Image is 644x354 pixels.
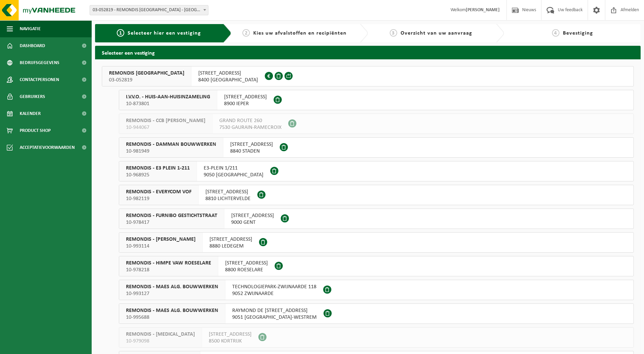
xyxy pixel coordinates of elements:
span: 03-052819 - REMONDIS WEST-VLAANDEREN - OOSTENDE [90,5,208,15]
span: 1 [117,29,124,37]
button: REMONDIS - [PERSON_NAME] 10-993114 [STREET_ADDRESS]8880 LEDEGEM [119,232,634,253]
button: I.V.V.O. - HUIS-AAN-HUISINZAMELING 10-873801 [STREET_ADDRESS]8900 IEPER [119,90,634,110]
span: Kies uw afvalstoffen en recipiënten [253,31,347,36]
span: [STREET_ADDRESS] [224,94,267,100]
button: REMONDIS [GEOGRAPHIC_DATA] 03-052819 [STREET_ADDRESS]8400 [GEOGRAPHIC_DATA] [102,66,634,86]
span: 10-982119 [126,195,191,202]
button: REMONDIS - HIMPE VAW ROESELARE 10-978218 [STREET_ADDRESS]8800 ROESELARE [119,256,634,276]
span: REMONDIS - E3 PLEIN 1-211 [126,165,190,172]
span: I.V.V.O. - HUIS-AAN-HUISINZAMELING [126,94,210,100]
span: 8500 KORTRIJK [209,338,252,345]
span: Product Shop [20,122,51,139]
span: REMONDIS - HIMPE VAW ROESELARE [126,260,211,267]
span: 8800 ROESELARE [225,267,268,273]
span: 8900 IEPER [224,100,267,107]
span: 3 [390,29,397,37]
span: Contactpersonen [20,71,59,88]
span: RAYMOND DE [STREET_ADDRESS] [232,307,317,314]
span: 10-993127 [126,290,218,297]
span: 10-968925 [126,172,190,178]
span: REMONDIS - [PERSON_NAME] [126,236,196,243]
span: 03-052819 - REMONDIS WEST-VLAANDEREN - OOSTENDE [90,5,208,15]
span: 8810 LICHTERVELDE [205,195,251,202]
span: Gebruikers [20,88,45,105]
h2: Selecteer een vestiging [95,46,641,59]
span: [STREET_ADDRESS] [231,212,274,219]
span: 10-944067 [126,124,205,131]
span: E3-PLEIN 1/211 [204,165,263,172]
span: 8880 LEDEGEM [209,243,252,250]
span: 03-052819 [109,77,184,83]
button: REMONDIS - MAES ALG. BOUWWERKEN 10-995688 RAYMOND DE [STREET_ADDRESS]9051 [GEOGRAPHIC_DATA]-WESTREM [119,303,634,324]
span: [STREET_ADDRESS] [230,141,273,148]
span: [STREET_ADDRESS] [205,189,251,195]
span: Dashboard [20,37,45,54]
span: [STREET_ADDRESS] [209,236,252,243]
span: 9051 [GEOGRAPHIC_DATA]-WESTREM [232,314,317,321]
strong: [PERSON_NAME] [466,7,500,13]
span: REMONDIS - DAMMAN BOUWWERKEN [126,141,216,148]
span: 4 [552,29,559,37]
span: 10-993114 [126,243,196,250]
span: 7530 GAURAIN-RAMECROIX [219,124,281,131]
span: 9000 GENT [231,219,274,226]
span: 8840 STADEN [230,148,273,155]
button: REMONDIS - DAMMAN BOUWWERKEN 10-981949 [STREET_ADDRESS]8840 STADEN [119,137,634,158]
span: Acceptatievoorwaarden [20,139,75,156]
span: REMONDIS - MAES ALG. BOUWWERKEN [126,283,218,290]
span: 10-978417 [126,219,217,226]
span: 9050 [GEOGRAPHIC_DATA] [204,172,263,178]
span: 10-995688 [126,314,218,321]
span: 10-978218 [126,267,211,273]
span: [STREET_ADDRESS] [209,331,252,338]
button: REMONDIS - EVERYCOM VOF 10-982119 [STREET_ADDRESS]8810 LICHTERVELDE [119,185,634,205]
span: Kalender [20,105,41,122]
span: REMONDIS - [MEDICAL_DATA] [126,331,195,338]
span: 9052 ZWIJNAARDE [232,290,316,297]
span: REMONDIS - EVERYCOM VOF [126,189,191,195]
span: 10-979098 [126,338,195,345]
span: REMONDIS - MAES ALG. BOUWWERKEN [126,307,218,314]
span: Navigatie [20,20,41,37]
span: REMONDIS - FURNIBO GESTICHTSTRAAT [126,212,217,219]
button: REMONDIS - E3 PLEIN 1-211 10-968925 E3-PLEIN 1/2119050 [GEOGRAPHIC_DATA] [119,161,634,181]
span: [STREET_ADDRESS] [225,260,268,267]
button: REMONDIS - MAES ALG. BOUWWERKEN 10-993127 TECHNOLOGIEPARK-ZWIJNAARDE 1189052 ZWIJNAARDE [119,280,634,300]
span: 2 [242,29,250,37]
button: REMONDIS - FURNIBO GESTICHTSTRAAT 10-978417 [STREET_ADDRESS]9000 GENT [119,209,634,229]
span: 10-981949 [126,148,216,155]
span: 8400 [GEOGRAPHIC_DATA] [198,77,258,83]
span: [STREET_ADDRESS] [198,70,258,77]
span: TECHNOLOGIEPARK-ZWIJNAARDE 118 [232,283,316,290]
span: Bedrijfsgegevens [20,54,59,71]
span: Selecteer hier een vestiging [128,31,201,36]
span: GRAND ROUTE 260 [219,117,281,124]
span: REMONDIS [GEOGRAPHIC_DATA] [109,70,184,77]
span: Overzicht van uw aanvraag [401,31,472,36]
span: 10-873801 [126,100,210,107]
span: REMONDIS - CCB [PERSON_NAME] [126,117,205,124]
span: Bevestiging [563,31,593,36]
